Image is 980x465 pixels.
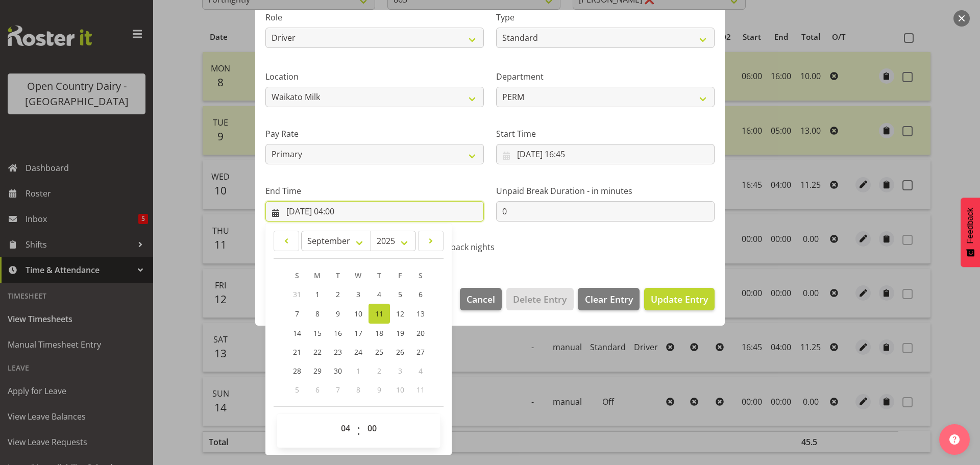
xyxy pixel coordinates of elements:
span: 4 [377,289,381,299]
label: Department [496,70,715,83]
a: 1 [307,285,328,304]
span: 6 [315,385,320,395]
span: 9 [377,385,381,395]
span: 14 [293,328,301,338]
span: 19 [396,328,404,338]
span: M [314,271,321,280]
span: 17 [354,328,362,338]
span: Feedback [966,208,975,243]
button: Clear Entry [578,288,639,310]
a: 13 [410,304,431,324]
label: Start Time [496,128,715,140]
span: 1 [315,289,320,299]
a: 9 [328,304,348,324]
input: Click to select... [265,201,484,222]
span: 10 [396,385,404,395]
span: Delete Entry [513,292,567,306]
span: : [357,418,360,444]
span: 29 [313,366,322,376]
a: 3 [348,285,369,304]
span: 15 [313,328,322,338]
a: 4 [369,285,390,304]
span: 20 [416,328,425,338]
a: 20 [410,324,431,342]
a: 8 [307,304,328,324]
span: 22 [313,347,322,357]
a: 19 [390,324,410,342]
a: 5 [390,285,410,304]
a: 29 [307,361,328,380]
a: 10 [348,304,369,324]
a: 2 [328,285,348,304]
a: 15 [307,324,328,342]
span: 5 [398,289,402,299]
span: 6 [419,289,423,299]
span: 9 [336,309,340,319]
span: 11 [416,385,425,395]
a: 16 [328,324,348,342]
button: Feedback - Show survey [961,198,980,267]
span: 27 [416,347,425,357]
a: 6 [410,285,431,304]
button: Update Entry [644,288,715,310]
a: 18 [369,324,390,342]
a: 23 [328,342,348,361]
span: 3 [398,366,402,376]
img: help-xxl-2.png [949,434,960,445]
a: 12 [390,304,410,324]
button: Delete Entry [506,288,573,310]
a: 26 [390,342,410,361]
span: 12 [396,309,404,319]
label: Role [265,11,484,23]
span: 18 [375,328,383,338]
input: Unpaid Break Duration [496,201,715,222]
a: 14 [287,324,307,342]
span: 21 [293,347,301,357]
span: 28 [293,366,301,376]
a: 24 [348,342,369,361]
span: 13 [416,309,425,319]
label: Unpaid Break Duration - in minutes [496,185,715,197]
span: Clear Entry [585,292,633,306]
span: F [398,271,402,280]
span: 7 [295,309,299,319]
span: 26 [396,347,404,357]
span: Call back nights [429,242,495,252]
input: Click to select... [496,144,715,164]
span: Cancel [467,292,495,306]
span: S [419,271,423,280]
span: T [377,271,381,280]
label: Type [496,11,715,23]
span: 31 [293,289,301,299]
span: 11 [375,309,383,319]
a: 11 [369,304,390,324]
a: 28 [287,361,307,380]
span: S [295,271,299,280]
a: 21 [287,342,307,361]
span: 4 [419,366,423,376]
a: 30 [328,361,348,380]
span: 5 [295,385,299,395]
span: 1 [356,366,360,376]
span: 24 [354,347,362,357]
span: 16 [334,328,342,338]
span: 2 [336,289,340,299]
a: 22 [307,342,328,361]
a: 25 [369,342,390,361]
label: Pay Rate [265,128,484,140]
a: 17 [348,324,369,342]
span: 7 [336,385,340,395]
span: 8 [356,385,360,395]
a: 27 [410,342,431,361]
span: 3 [356,289,360,299]
span: 10 [354,309,362,319]
a: 7 [287,304,307,324]
button: Cancel [460,288,502,310]
span: 25 [375,347,383,357]
span: 2 [377,366,381,376]
label: End Time [265,185,484,197]
span: Update Entry [651,293,708,305]
span: W [355,271,361,280]
span: 30 [334,366,342,376]
label: Location [265,70,484,83]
